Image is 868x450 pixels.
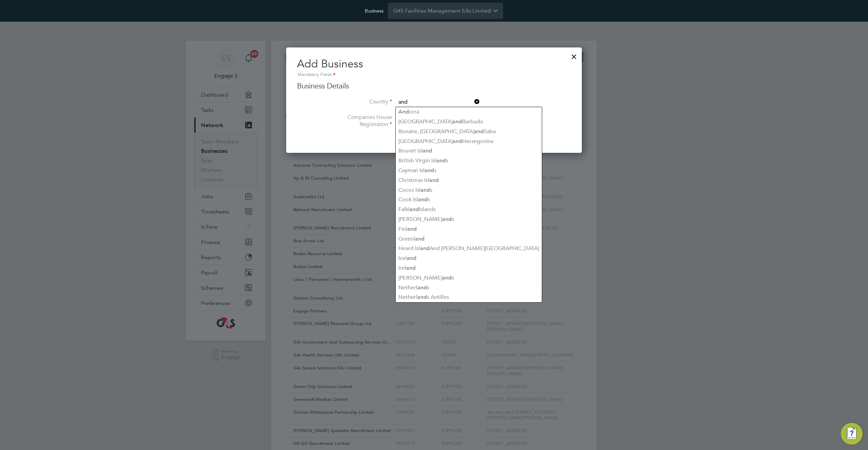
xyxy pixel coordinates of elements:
li: Finl [396,224,542,234]
li: orra [396,107,542,117]
b: and [453,138,462,144]
li: Cook Isl s [396,195,542,205]
input: Search for... [396,98,480,107]
b: and [417,284,427,291]
li: [GEOGRAPHIC_DATA] Herzegovina [396,137,542,146]
h3: Business Details [297,81,571,91]
b: And [398,108,409,115]
b: and [417,294,427,300]
li: Cayman Isl s [396,166,542,176]
b: and [453,118,462,125]
label: Business [365,8,383,14]
li: Greenl [396,234,542,244]
li: British Virgin Isl s [396,156,542,166]
b: and [420,187,430,193]
b: and [442,216,452,222]
b: and [425,167,434,173]
b: and [429,177,439,183]
b: and [407,255,416,261]
li: [GEOGRAPHIC_DATA] Barbuda [396,117,542,127]
b: and [418,196,428,203]
b: and [407,226,417,232]
li: Netherl s Antilles [396,292,542,302]
label: Companies House Registration [324,114,392,128]
li: Netherl s [396,283,542,293]
li: Icel [396,253,542,263]
b: and [442,274,452,281]
b: and [474,128,484,135]
h2: Add Business [297,57,571,79]
li: [PERSON_NAME] s [396,214,542,224]
label: Country [324,98,392,105]
li: Heard Isl And [PERSON_NAME][GEOGRAPHIC_DATA] [396,244,542,253]
b: and [415,236,425,242]
b: and [410,206,419,212]
li: Falkl Islands [396,205,542,214]
li: Bouvet Isl [396,146,542,156]
b: and [406,265,416,271]
li: Bonaire, [GEOGRAPHIC_DATA] Saba [396,127,542,137]
li: Irel [396,263,542,273]
b: and [422,147,432,154]
button: Engage Resource Center [841,423,863,445]
li: [PERSON_NAME] s [396,273,542,283]
li: Cocos Isl s [396,185,542,195]
div: Mandatory Fields [297,71,571,79]
b: and [420,245,430,251]
li: Christmas Isl [396,176,542,185]
b: and [436,157,446,164]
